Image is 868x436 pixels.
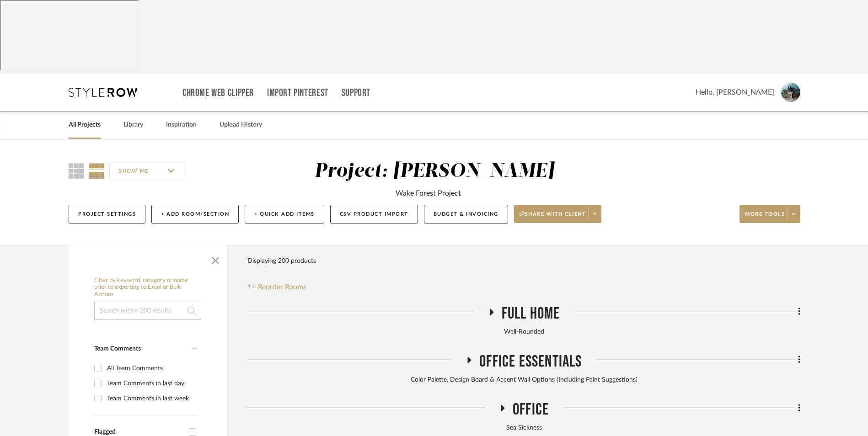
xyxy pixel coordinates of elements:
button: CSV Product Import [330,205,418,223]
input: Search within 200 results [94,302,201,320]
div: Well-Rounded [247,327,800,337]
a: Chrome Web Clipper [182,89,254,97]
div: Team Comments in last week [107,391,195,406]
a: Upload History [220,119,262,131]
div: Flagged [94,428,184,436]
div: Team Comments in last day [107,376,195,391]
div: Project: [PERSON_NAME] [315,162,554,181]
span: Office [513,400,549,420]
a: Inspiration [166,119,197,131]
button: + Quick Add Items [245,205,324,223]
button: + Add Room/Section [151,205,239,223]
span: Team Comments [94,346,141,352]
span: Office Essentials [479,352,582,372]
button: More tools [739,205,800,223]
span: Share with client [520,211,586,224]
div: Color Palette, Design Board & Accent Wall Options (Including Paint Suggestions) [247,375,800,385]
button: Share with client [514,205,602,223]
span: Reorder Rooms [258,282,306,292]
button: Budget & Invoicing [424,205,508,223]
a: Import Pinterest [267,89,328,97]
h6: Filter by keyword, category or name prior to exporting to Excel or Bulk Actions [94,277,201,298]
button: Close [206,250,225,268]
a: Support [342,89,370,97]
a: Library [123,119,143,131]
div: Wake Forest Project [396,188,461,199]
div: Sea Sickness [247,423,800,433]
span: More tools [745,211,785,224]
div: Displaying 200 products [247,252,316,270]
button: Project Settings [69,205,145,223]
span: Hello, [PERSON_NAME] [696,87,774,98]
img: avatar [781,83,800,102]
div: All Team Comments [107,361,195,376]
a: All Projects [69,119,101,131]
button: Reorder Rooms [247,282,306,292]
span: Full Home [502,304,560,324]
